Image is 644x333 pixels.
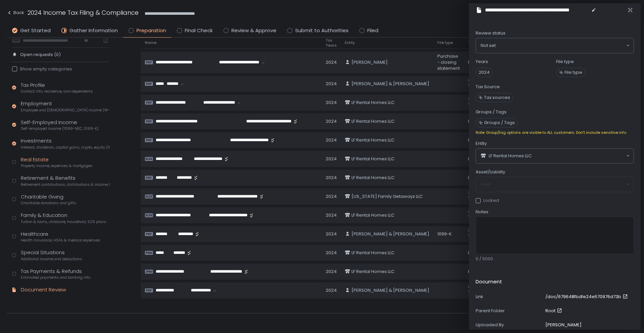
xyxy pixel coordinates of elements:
[352,193,423,200] span: [US_STATE] Family Getaways LLC
[468,40,475,45] span: Tag
[352,137,394,143] span: LF Rental Homes LLC
[21,108,110,113] span: Employee and [DEMOGRAPHIC_DATA] income (W-2s)
[28,8,139,17] h1: 2024 Income Tax Filing & Compliance
[437,40,453,45] span: File type
[476,322,543,328] div: Uploaded By
[367,27,378,35] span: Filed
[476,308,543,314] div: Parent Folder
[21,212,106,224] div: Family & Education
[21,275,90,280] span: Estimated payments and banking info
[352,175,394,181] span: LF Rental Homes LLC
[21,201,76,206] span: Charitable donations and gifts
[532,153,626,159] input: Search for option
[352,212,394,218] span: LF Rental Homes LLC
[21,89,93,94] span: Contact info, residence, and dependents
[545,322,582,328] div: [PERSON_NAME]
[21,163,93,168] span: Property income, expenses & mortgages
[352,231,429,237] span: [PERSON_NAME] & [PERSON_NAME]
[352,59,388,65] span: [PERSON_NAME]
[185,27,213,35] span: Final Check
[20,27,51,35] span: Get Started
[21,219,106,224] span: Tuition & loans, childcare, household, 529 plans
[21,119,99,131] div: Self-Employed Income
[468,195,476,202] span: Tag
[489,153,532,159] span: LF Rental Homes LLC
[476,68,493,77] span: 2024
[545,308,563,314] a: Root
[476,84,500,90] label: Tax Source
[145,40,156,45] span: Name
[21,137,110,150] div: Investments
[352,287,429,293] span: [PERSON_NAME] & [PERSON_NAME]
[476,141,487,147] span: Entity
[468,101,476,108] span: Tag
[468,82,476,89] span: Tag
[476,278,502,286] h2: Document
[21,238,100,243] span: Health insurance, HSAs & medical expenses
[21,249,82,262] div: Special Situations
[468,289,476,295] span: Tag
[496,42,626,49] input: Search for option
[468,233,476,239] span: Tag
[476,130,634,135] div: Note: Group/tag options are visible to ALL customers. Don't include sensitive info
[21,268,90,280] div: Tax Payments & Refunds
[345,40,355,45] span: Entity
[231,27,276,35] span: Review & Approve
[476,59,488,65] label: Years
[545,294,629,300] a: /doc/679648fbdfe24e570976d73b
[484,120,515,126] span: Groups / Tags
[352,81,429,87] span: [PERSON_NAME] & [PERSON_NAME]
[295,27,348,35] span: Submit to Authorities
[476,30,505,36] span: Review status
[21,100,110,113] div: Employment
[352,156,394,162] span: LF Rental Homes LLC
[476,294,543,300] div: Link
[20,52,61,58] span: Open requests (0)
[352,269,394,275] span: LF Rental Homes LLC
[352,100,394,106] span: LF Rental Homes LLC
[21,230,100,243] div: Healthcare
[21,193,76,206] div: Charitable Giving
[468,214,476,220] span: Tag
[476,38,634,53] div: Search for option
[481,42,496,49] span: Not set
[12,29,110,43] div: Last year's filed returns
[565,69,582,75] span: File type
[21,126,99,131] span: Self-employed income (1099-NEC, 1099-K)
[352,118,394,124] span: LF Rental Homes LLC
[7,9,24,17] div: Back
[352,250,394,256] span: LF Rental Homes LLC
[476,109,506,115] label: Groups / Tags
[476,149,634,163] div: Search for option
[21,81,93,94] div: Tax Profile
[137,27,166,35] span: Preparation
[21,174,110,187] div: Retirement & Benefits
[326,38,337,48] span: Tax Years
[7,8,24,19] button: Back
[69,27,118,35] span: Gather Information
[21,145,110,150] span: Interest, dividends, capital gains, crypto, equity (1099s, K-1s)
[476,256,634,262] div: 0 / 5000
[476,169,505,175] span: Asset/Liability
[556,59,574,65] label: File type
[21,156,93,169] div: Real Estate
[476,209,488,215] span: Notes
[21,286,66,294] div: Document Review
[21,257,82,262] span: Additional income and deductions
[484,95,510,101] span: Tax sources
[21,182,110,187] span: Retirement contributions, distributions & income (1099-R, 5498)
